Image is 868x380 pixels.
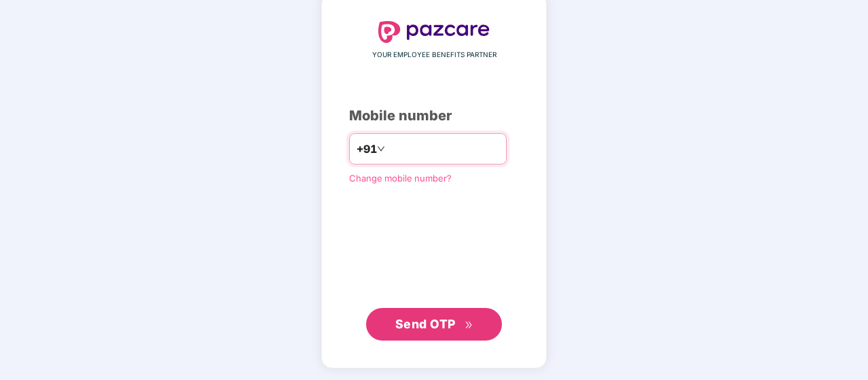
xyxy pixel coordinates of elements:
[366,308,502,341] button: Send OTPdouble-right
[372,50,496,61] span: YOUR EMPLOYEE BENEFITS PARTNER
[349,105,519,126] div: Mobile number
[378,21,490,43] img: logo
[377,145,385,153] span: down
[357,141,377,158] span: +91
[349,173,452,184] a: Change mobile number?
[395,317,456,331] span: Send OTP
[465,321,473,330] span: double-right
